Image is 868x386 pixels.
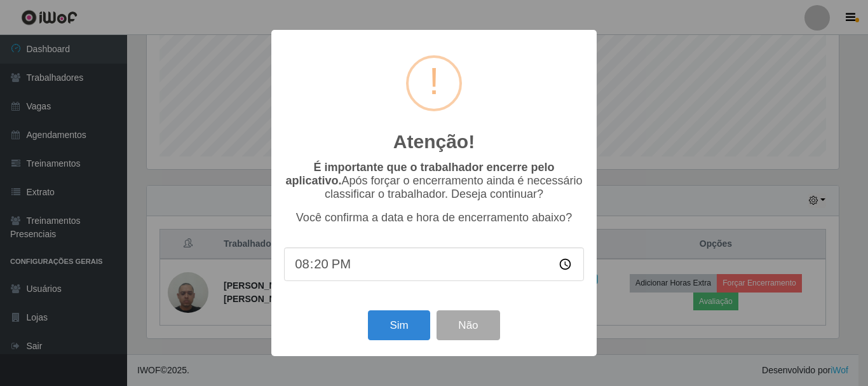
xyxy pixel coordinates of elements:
[284,161,584,201] p: Após forçar o encerramento ainda é necessário classificar o trabalhador. Deseja continuar?
[393,130,475,153] h2: Atenção!
[285,161,554,187] b: É importante que o trabalhador encerre pelo aplicativo.
[437,310,499,340] button: Não
[284,211,584,224] p: Você confirma a data e hora de encerramento abaixo?
[368,310,430,340] button: Sim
